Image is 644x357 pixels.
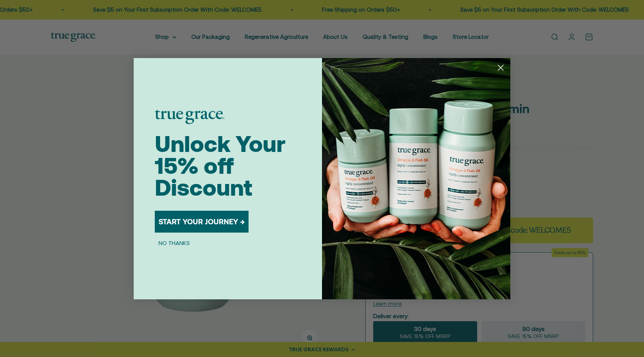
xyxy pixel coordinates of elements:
[155,239,194,248] button: NO THANKS
[322,58,510,299] img: 098727d5-50f8-4f9b-9554-844bb8da1403.jpeg
[155,211,249,233] button: START YOUR JOURNEY →
[155,110,224,124] img: logo placeholder
[494,61,507,74] button: Close dialog
[155,131,285,201] span: Unlock Your 15% off Discount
